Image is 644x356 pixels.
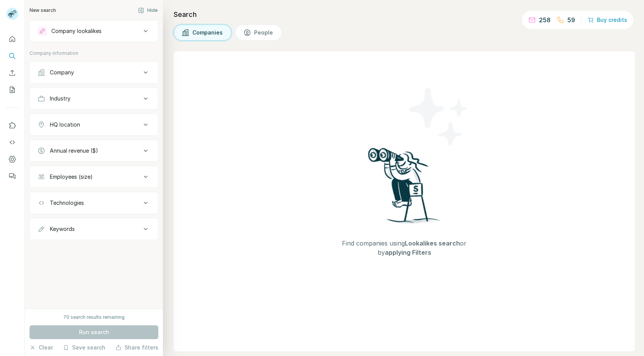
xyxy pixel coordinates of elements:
button: Company lookalikes [30,22,158,40]
button: Enrich CSV [6,66,18,80]
p: Company information [30,50,158,57]
button: Company [30,63,158,82]
button: Use Surfe API [6,135,18,149]
div: Company [50,69,74,76]
div: Company lookalikes [51,27,102,35]
button: Industry [30,89,158,108]
button: Keywords [30,220,158,238]
button: Feedback [6,169,18,183]
button: Hide [133,5,163,16]
button: Dashboard [6,152,18,166]
span: People [254,29,274,36]
button: Annual revenue ($) [30,142,158,160]
button: Search [6,49,18,63]
div: Industry [50,95,71,102]
span: applying Filters [385,249,431,256]
span: Find companies using or by [335,239,473,257]
button: HQ location [30,115,158,134]
button: Use Surfe on LinkedIn [6,119,18,132]
button: Clear [30,344,53,351]
div: Employees (size) [50,173,93,181]
button: Buy credits [588,15,627,25]
button: My lists [6,83,18,97]
button: Employees (size) [30,168,158,186]
img: Surfe Illustration - Stars [404,82,473,151]
button: Quick start [6,32,18,46]
span: Lookalikes search [405,239,460,247]
div: New search [30,7,56,14]
div: Keywords [50,225,75,233]
div: 70 search results remaining [63,314,125,321]
p: 59 [567,15,575,25]
button: Technologies [30,194,158,212]
button: Share filters [115,344,158,351]
div: Annual revenue ($) [50,147,98,155]
p: 258 [539,15,550,25]
button: Save search [63,344,105,351]
div: Technologies [50,199,84,207]
div: HQ location [50,121,80,129]
span: Companies [192,29,223,36]
h4: Search [174,9,635,20]
img: Surfe Illustration - Woman searching with binoculars [365,146,444,231]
